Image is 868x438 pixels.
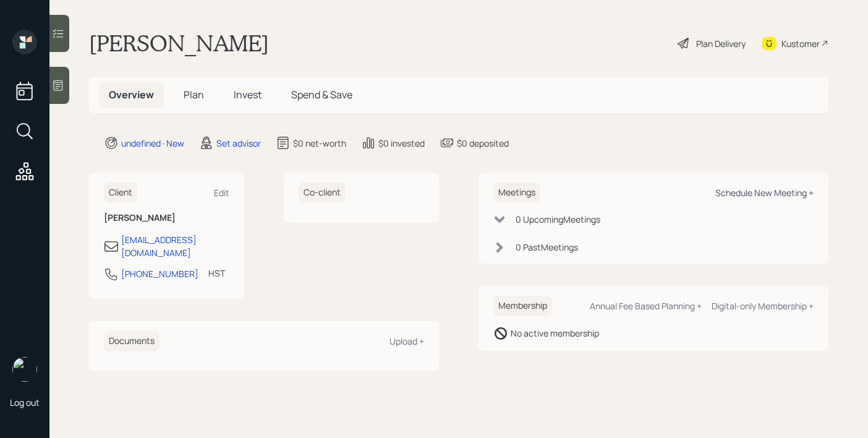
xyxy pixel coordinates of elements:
div: $0 deposited [457,137,509,150]
div: Digital-only Membership + [712,300,814,312]
div: undefined · New [121,137,184,150]
span: Invest [234,88,262,101]
h6: [PERSON_NAME] [104,213,229,223]
div: 0 Upcoming Meeting s [516,213,600,226]
div: Plan Delivery [696,37,746,50]
h6: Meetings [493,182,540,203]
div: Schedule New Meeting + [715,187,814,199]
h1: [PERSON_NAME] [89,30,269,57]
span: Spend & Save [291,88,352,101]
div: HST [208,267,225,280]
div: No active membership [511,327,599,340]
span: Plan [184,88,204,101]
div: Set advisor [216,137,261,150]
div: Annual Fee Based Planning + [590,300,702,312]
div: Log out [10,397,40,408]
div: $0 net-worth [293,137,346,150]
div: [PHONE_NUMBER] [121,267,198,280]
h6: Client [104,182,137,203]
div: $0 invested [378,137,425,150]
div: [EMAIL_ADDRESS][DOMAIN_NAME] [121,233,229,259]
img: robby-grisanti-headshot.png [12,357,37,382]
span: Overview [109,88,154,101]
h6: Documents [104,331,160,351]
div: Edit [214,187,229,199]
div: Kustomer [781,37,820,50]
div: Upload + [389,335,424,347]
h6: Co-client [299,182,346,203]
div: 0 Past Meeting s [516,241,578,254]
h6: Membership [493,296,552,316]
